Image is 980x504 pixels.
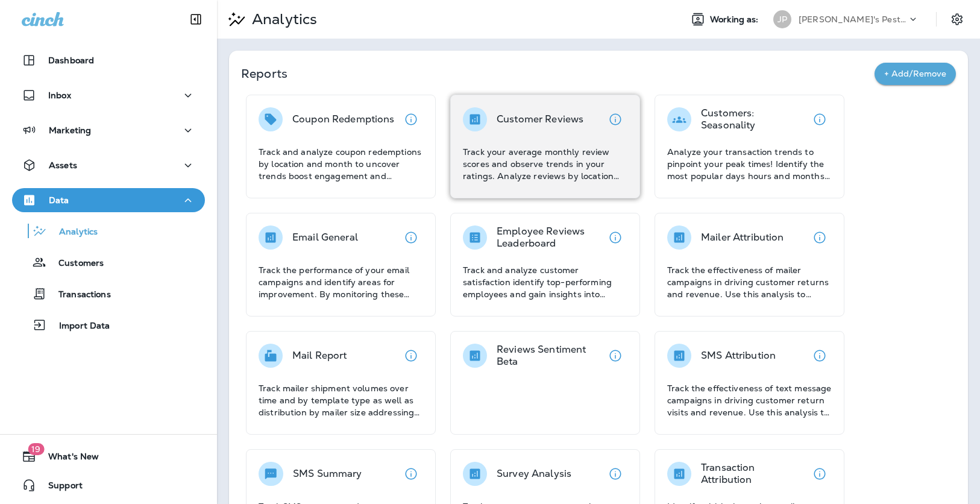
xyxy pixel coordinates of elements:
p: Track the effectiveness of mailer campaigns in driving customer returns and revenue. Use this ana... [667,264,832,300]
p: Dashboard [48,55,94,65]
p: Analytics [47,227,98,238]
p: Data [49,195,69,205]
p: Track mailer shipment volumes over time and by template type as well as distribution by mailer si... [259,382,423,418]
button: View details [603,462,627,486]
span: What's New [36,452,99,466]
p: Marketing [49,125,91,135]
span: 19 [28,443,44,455]
button: View details [808,107,832,131]
button: View details [399,107,423,131]
button: Collapse Sidebar [179,7,213,31]
p: Track your average monthly review scores and observe trends in your ratings. Analyze reviews by l... [463,146,627,182]
p: Transactions [46,289,111,301]
p: Assets [49,160,77,170]
button: Transactions [12,281,205,306]
p: Customers [46,258,104,269]
button: View details [603,107,627,131]
button: View details [808,344,832,368]
button: View details [399,225,423,250]
p: Track the performance of your email campaigns and identify areas for improvement. By monitoring t... [259,264,423,300]
button: Dashboard [12,48,205,72]
p: Email General [292,232,358,244]
button: View details [399,462,423,486]
p: Transaction Attribution [701,462,808,486]
p: Mailer Attribution [701,232,784,244]
p: SMS Attribution [701,350,776,362]
button: Marketing [12,118,205,142]
p: Survey Analysis [497,468,571,480]
p: Employee Reviews Leaderboard [497,225,603,250]
p: Analyze your transaction trends to pinpoint your peak times! Identify the most popular days hours... [667,146,832,182]
button: View details [603,344,627,368]
button: Analytics [12,218,205,244]
button: View details [808,225,832,250]
button: + Add/Remove [875,63,956,85]
button: View details [603,225,627,250]
p: Mail Report [292,350,347,362]
button: Import Data [12,312,205,338]
button: 19What's New [12,444,205,468]
button: View details [399,344,423,368]
p: [PERSON_NAME]'s Pest Control - [GEOGRAPHIC_DATA] [799,14,907,24]
p: Reports [241,65,875,82]
p: SMS Summary [293,468,362,480]
p: Analytics [247,10,317,28]
button: Assets [12,153,205,177]
p: Import Data [47,321,110,332]
span: Working as: [710,14,761,25]
p: Track the effectiveness of text message campaigns in driving customer return visits and revenue. ... [667,382,832,418]
button: Support [12,473,205,497]
div: JP [773,10,791,28]
p: Track and analyze coupon redemptions by location and month to uncover trends boost engagement and... [259,146,423,182]
button: Settings [946,8,968,30]
button: Inbox [12,83,205,107]
p: Customers: Seasonality [701,107,808,131]
span: Support [36,480,83,495]
p: Inbox [48,90,71,100]
button: Data [12,188,205,212]
p: Reviews Sentiment Beta [497,344,603,368]
p: Track and analyze customer satisfaction identify top-performing employees and gain insights into ... [463,264,627,300]
p: Coupon Redemptions [292,113,395,125]
p: Customer Reviews [497,113,583,125]
button: Customers [12,250,205,275]
button: View details [808,462,832,486]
